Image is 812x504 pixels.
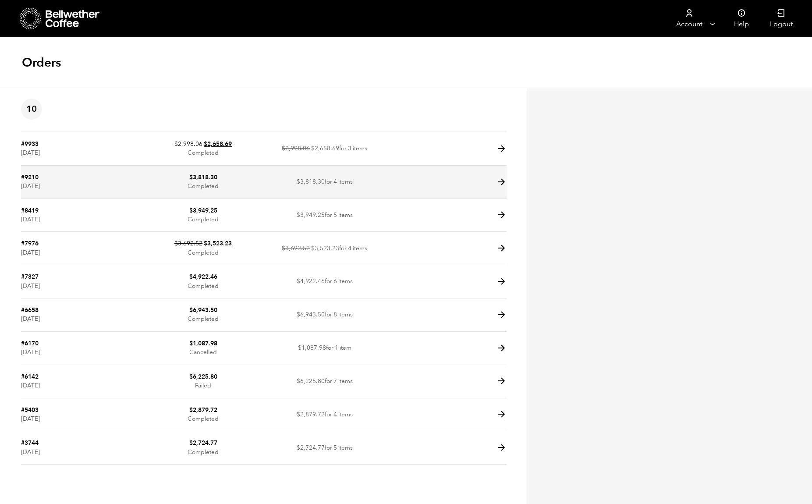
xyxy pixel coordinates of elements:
span: 6,943.50 [297,310,325,319]
time: [DATE] [21,448,40,456]
span: 2,658.69 [311,144,339,153]
td: Completed [142,298,264,332]
span: $ [297,410,300,419]
td: Completed [142,398,264,432]
span: 6,225.80 [297,377,325,385]
a: #5403 [21,406,39,414]
span: $ [189,373,193,381]
bdi: 4,922.46 [189,273,217,281]
td: for 5 items [264,431,385,465]
span: $ [297,377,300,385]
h1: Orders [22,55,61,71]
time: [DATE] [21,381,40,390]
time: [DATE] [21,215,40,224]
td: for 3 items [264,132,385,166]
a: #6170 [21,339,39,348]
bdi: 2,724.77 [189,439,217,447]
bdi: 3,818.30 [189,173,217,181]
span: $ [297,310,300,319]
span: $ [204,239,207,248]
time: [DATE] [21,248,40,257]
span: $ [189,406,193,414]
bdi: 6,943.50 [189,306,217,314]
td: Failed [142,365,264,398]
a: #6142 [21,373,39,381]
span: 1,087.98 [298,344,326,352]
span: $ [189,339,193,348]
td: Completed [142,199,264,232]
td: Completed [142,265,264,298]
span: $ [297,444,300,452]
span: 3,949.25 [297,211,325,219]
a: #8419 [21,206,39,215]
time: [DATE] [21,182,40,190]
td: for 7 items [264,365,385,398]
span: $ [297,277,300,285]
bdi: 2,879.72 [189,406,217,414]
span: 10 [21,99,42,120]
bdi: 2,658.69 [204,140,232,148]
td: for 4 items [264,232,385,265]
td: Completed [142,132,264,166]
td: for 6 items [264,265,385,298]
span: $ [311,244,315,252]
bdi: 3,523.23 [204,239,232,248]
bdi: 1,087.98 [189,339,217,348]
span: $ [189,439,193,447]
td: for 5 items [264,199,385,232]
a: #9933 [21,140,39,148]
span: 4,922.46 [297,277,325,285]
time: [DATE] [21,348,40,356]
span: $ [189,206,193,215]
span: $ [297,211,300,219]
bdi: 6,225.80 [189,373,217,381]
time: [DATE] [21,282,40,290]
a: #7976 [21,239,39,248]
del: $2,998.06 [282,144,310,153]
td: Completed [142,166,264,199]
span: $ [189,306,193,314]
span: $ [189,273,193,281]
td: for 4 items [264,166,385,199]
a: #7327 [21,273,39,281]
del: $3,692.52 [282,244,310,252]
td: Cancelled [142,332,264,365]
span: 3,818.30 [297,177,325,186]
del: $3,692.52 [174,239,202,248]
bdi: 3,949.25 [189,206,217,215]
span: 2,879.72 [297,410,325,419]
td: for 4 items [264,398,385,432]
del: $2,998.06 [174,140,202,148]
a: #9210 [21,173,39,181]
a: #6658 [21,306,39,314]
time: [DATE] [21,149,40,157]
span: $ [298,344,301,352]
span: 2,724.77 [297,444,325,452]
td: for 8 items [264,298,385,332]
td: Completed [142,431,264,465]
span: 3,523.23 [311,244,339,252]
span: $ [297,177,300,186]
span: $ [311,144,315,153]
time: [DATE] [21,315,40,323]
time: [DATE] [21,415,40,423]
span: $ [189,173,193,181]
span: $ [204,140,207,148]
td: for 1 item [264,332,385,365]
td: Completed [142,232,264,265]
a: #3744 [21,439,39,447]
